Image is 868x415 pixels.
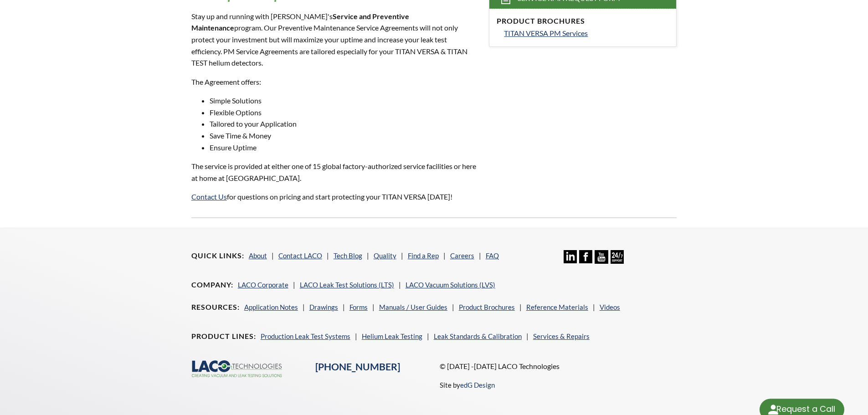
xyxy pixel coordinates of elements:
p: The service is provided at either one of 15 global factory-authorized service facilities or here ... [191,160,478,184]
a: LACO Vacuum Solutions (LVS) [406,281,495,289]
a: Application Notes [244,303,298,311]
a: About [249,251,267,260]
a: Forms [349,303,368,311]
li: Ensure Uptime [210,142,478,154]
a: Videos [600,303,620,311]
p: © [DATE] -[DATE] LACO Technologies [440,360,677,372]
a: Manuals / User Guides [379,303,447,311]
li: Save Time & Money [210,130,478,142]
a: Quality [374,251,396,260]
p: Site by [440,379,495,390]
span: Stay up and running with [PERSON_NAME]'s program. Our Preventive Maintenance Service Agreements w... [191,12,467,67]
a: LACO Leak Test Solutions (LTS) [300,281,394,289]
li: Flexible Options [210,107,478,118]
a: Contact LACO [278,251,322,260]
a: Find a Rep [408,251,439,260]
h4: Resources [191,302,240,312]
a: Reference Materials [526,303,588,311]
a: edG Design [460,381,495,389]
a: Services & Repairs [533,332,590,340]
h4: Company [191,280,233,290]
a: FAQ [486,251,499,260]
a: Tech Blog [334,251,362,260]
h4: Product Brochures [497,16,669,26]
a: Drawings [309,303,338,311]
p: The Agreement offers: [191,76,478,88]
img: 24/7 Support Icon [611,250,624,263]
h4: Product Lines [191,332,256,341]
a: LACO Corporate [238,281,288,289]
a: Careers [450,251,474,260]
a: Helium Leak Testing [362,332,422,340]
h4: Quick Links [191,251,244,261]
a: Leak Standards & Calibration [434,332,522,340]
p: for questions on pricing and start protecting your TITAN VERSA [DATE]! [191,191,478,203]
span: TITAN VERSA PM Services [504,29,588,37]
a: Product Brochures [459,303,515,311]
a: Production Leak Test Systems [261,332,350,340]
li: Simple Solutions [210,95,478,107]
a: 24/7 Support [611,257,624,265]
a: Contact Us [191,192,227,201]
li: Tailored to your Application [210,118,478,130]
a: [PHONE_NUMBER] [315,361,400,373]
a: TITAN VERSA PM Services [504,27,669,39]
